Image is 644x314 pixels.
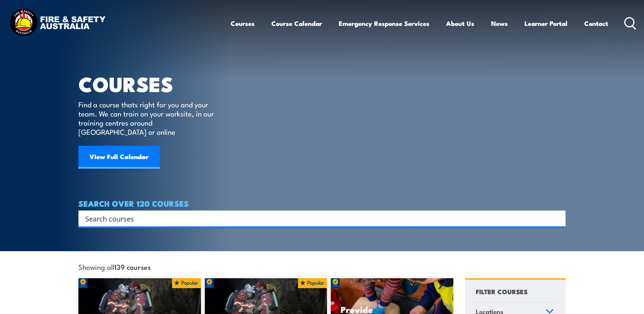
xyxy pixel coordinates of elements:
[271,13,322,33] a: Course Calendar
[78,146,160,169] a: View Full Calendar
[584,13,608,33] a: Contact
[78,100,217,136] p: Find a course thats right for you and your team. We can train on your worksite, in our training c...
[476,286,528,296] h4: FILTER COURSES
[78,75,225,92] h1: COURSES
[87,213,550,224] form: Search form
[552,213,563,224] button: Search magnifier button
[524,13,567,33] a: Learner Portal
[114,261,151,272] strong: 139 courses
[446,13,474,33] a: About Us
[78,199,566,207] h4: SEARCH OVER 120 COURSES
[78,263,151,271] span: Showing all
[339,13,429,33] a: Emergency Response Services
[491,13,508,33] a: News
[231,13,255,33] a: Courses
[85,213,549,224] input: Search input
